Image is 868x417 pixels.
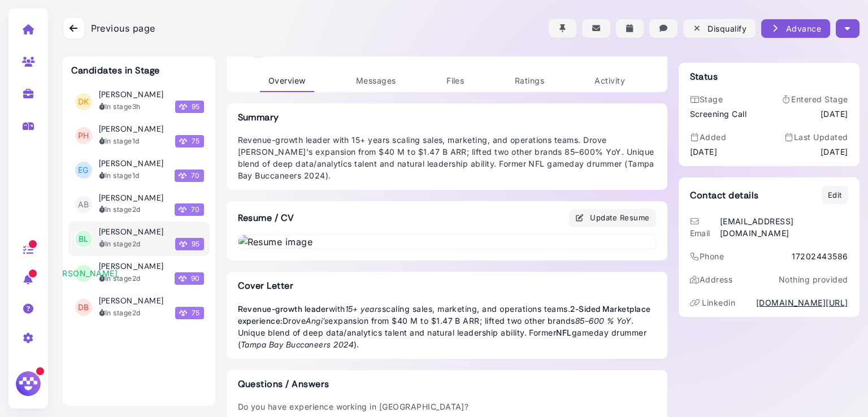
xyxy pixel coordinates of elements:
div: Stage [690,93,747,105]
h3: Resume / CV [227,201,306,234]
h3: [PERSON_NAME] [99,124,164,134]
time: 2025-08-19T17:05:39.870Z [132,205,141,214]
time: 2025-08-19T15:51:05.109Z [132,240,141,248]
em: Angi’s [306,316,328,325]
span: 95 [175,101,204,113]
span: 95 [175,238,204,250]
div: Address [690,273,733,285]
div: Added [690,131,727,143]
img: Megan Score [179,172,186,180]
img: Megan Score [179,309,187,317]
span: DB [75,299,92,316]
time: 2025-08-19T19:44:34.986Z [132,171,140,180]
div: [EMAIL_ADDRESS][DOMAIN_NAME] [720,215,848,239]
em: 15+ years [345,304,382,314]
img: Megan Score [179,103,187,111]
time: [DATE] [821,146,848,158]
button: Advance [761,19,830,38]
a: Messages [348,70,405,92]
div: In stage [99,102,141,112]
h3: [PERSON_NAME] [99,296,164,306]
h3: [PERSON_NAME] [99,159,164,168]
span: Previous page [91,21,155,35]
span: BL [75,231,92,247]
span: AB [75,196,92,213]
div: Screening Call [690,108,747,120]
div: Phone [690,250,724,262]
span: linkedin [702,298,735,307]
button: Update Resume [569,209,656,227]
h3: [PERSON_NAME] [99,227,164,237]
strong: Revenue-growth leader [238,304,329,314]
time: 2025-08-20T01:57:11.196Z [132,137,140,145]
img: Megan Score [179,206,186,214]
div: In stage [99,239,141,249]
strong: 2-Sided Marketplace experience: [238,304,651,325]
h3: [PERSON_NAME] [99,193,164,203]
h3: Candidates in Stage [71,65,160,76]
span: Ratings [515,76,544,85]
span: 70 [175,203,204,216]
em: Tampa Bay Buccaneers 2024 [241,340,354,349]
p: Revenue-growth leader with 15+ years scaling sales, marketing, and operations teams. Drove [PERSO... [238,134,656,181]
span: 75 [175,307,204,319]
div: Advance [770,23,821,34]
span: EG [75,162,92,179]
span: Activity [594,76,625,85]
span: 70 [175,170,204,182]
h3: Questions / Answers [238,379,656,389]
img: Resume image [238,235,656,249]
a: Files [438,70,472,92]
h3: [PERSON_NAME] [99,90,164,99]
img: Megan Score [179,240,187,248]
div: Email [690,215,717,239]
div: In stage [99,273,141,284]
div: 17202443586 [792,250,848,262]
a: [DOMAIN_NAME][URL] [756,297,848,309]
time: 2025-08-19T15:48:55.011Z [132,274,141,283]
div: In stage [99,308,141,318]
button: Disqualify [683,19,756,38]
div: Entered Stage [782,93,848,105]
span: Messages [356,76,396,85]
time: [DATE] [690,146,718,158]
div: Edit [828,190,842,201]
h3: Summary [238,112,656,123]
h3: Status [690,71,718,82]
h3: Cover Letter [238,280,656,291]
div: Disqualify [692,23,747,34]
time: 2025-08-21T14:19:03.846Z [132,102,141,111]
div: In stage [99,136,140,146]
img: Megan [14,370,42,398]
img: Megan Score [179,137,187,145]
span: [PERSON_NAME] [75,265,92,282]
a: Overview [260,70,314,92]
span: 90 [175,272,204,285]
span: DK [75,93,92,110]
a: Previous page [63,17,155,40]
h3: Contact details [690,190,759,201]
p: Nothing provided [779,273,848,285]
div: Last Updated [784,131,848,143]
button: Edit [822,186,848,204]
span: PH [75,127,92,144]
h3: [PERSON_NAME] [99,262,164,271]
div: In stage [99,205,141,215]
a: Activity [586,70,633,92]
time: Aug 19, 2025 [821,108,848,120]
time: 2025-08-19T15:45:42.600Z [132,309,141,317]
span: 75 [175,135,204,147]
em: 85–600 % YoY [575,316,631,325]
span: Overview [268,76,306,85]
img: Megan Score [179,275,186,283]
div: Update Resume [575,212,650,224]
strong: NFL [556,328,571,337]
p: with scaling sales, marketing, and operations teams. Drove expansion from $40 M to $1.47 B ARR; l... [238,303,656,350]
span: Files [446,76,464,85]
div: In stage [99,171,140,181]
a: Ratings [506,70,553,92]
